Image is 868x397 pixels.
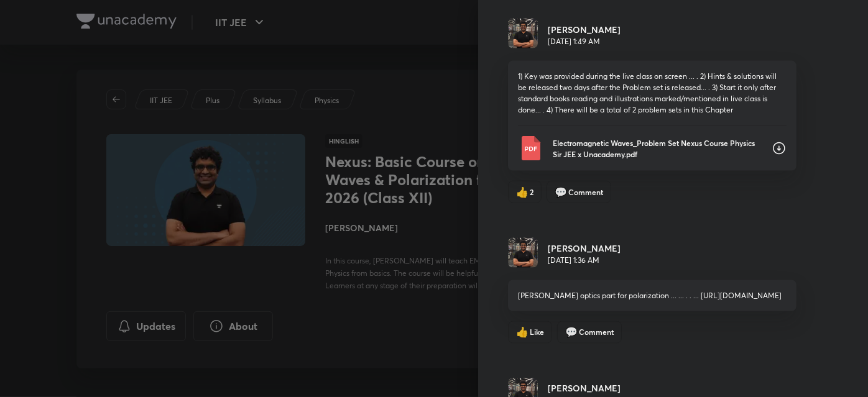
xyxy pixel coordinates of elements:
p: [PERSON_NAME] optics part for polarization ... ... . . ... [URL][DOMAIN_NAME] [518,290,787,301]
span: comment [565,327,578,338]
h6: [PERSON_NAME] [548,382,621,395]
img: Avatar [508,19,538,48]
img: Pdf [518,136,543,161]
span: comment [555,186,567,198]
span: 2 [530,186,533,198]
span: Like [530,327,544,338]
span: Comment [579,327,614,338]
span: Comment [568,186,603,198]
h6: [PERSON_NAME] [548,242,621,255]
span: like [516,327,529,338]
h6: [PERSON_NAME] [548,23,621,36]
p: [DATE] 1:36 AM [548,255,621,266]
img: Avatar [508,238,538,268]
p: Electromagnetic Waves_Problem Set Nexus Course Physics Sir JEE x Unacademy.pdf [553,137,762,160]
p: [DATE] 1:49 AM [548,36,621,47]
p: 1) Key was provided during the live class on screen ... . 2) Hints & solutions will be released t... [518,71,787,116]
span: like [516,186,529,198]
